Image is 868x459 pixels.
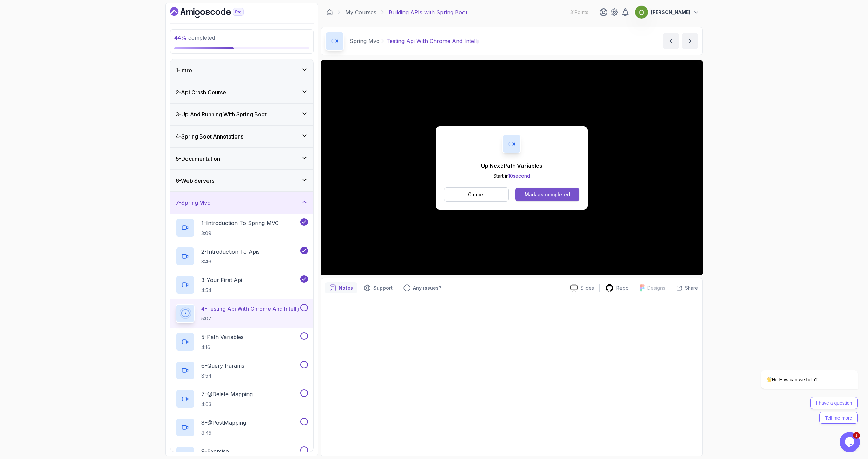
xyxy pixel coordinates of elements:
iframe: chat widget [739,287,861,428]
p: 31 Points [570,9,588,16]
button: 1-Intro [170,59,313,81]
button: user profile image[PERSON_NAME] [635,5,700,19]
p: 5:07 [201,315,299,322]
a: Repo [600,284,634,292]
button: 5-Documentation [170,148,313,169]
button: Feedback button [399,282,446,293]
p: Cancel [468,191,485,198]
button: 1-Introduction To Spring MVC3:09 [176,218,308,237]
button: 6-Web Servers [170,170,313,191]
p: 8 - @PostMapping [201,419,246,427]
button: Mark as completed [515,188,579,201]
p: Notes [339,284,353,291]
p: Building APIs with Spring Boot [389,8,467,16]
button: 4-Spring Boot Annotations [170,126,313,147]
iframe: chat widget [840,432,861,452]
button: 2-Api Crash Course [170,81,313,103]
p: Start in [481,172,542,179]
button: 2-Introduction To Apis3:46 [176,247,308,266]
p: 1 - Introduction To Spring MVC [201,219,279,227]
p: 7 - @Delete Mapping [201,390,253,398]
p: 6 - Query Params [201,362,244,370]
p: 5 - Path Variables [201,333,244,341]
span: 10 second [508,173,530,179]
p: Support [373,284,393,291]
a: Slides [565,284,599,292]
button: next content [682,33,698,49]
p: Repo [616,284,629,291]
p: Share [685,284,698,291]
h3: 1 - Intro [176,66,192,74]
h3: 5 - Documentation [176,154,220,163]
button: 4-Testing Api With Chrome And Intellij5:07 [176,304,308,323]
a: Dashboard [326,9,333,16]
p: Testing Api With Chrome And Intellij [386,37,479,45]
button: 8-@PostMapping8:45 [176,418,308,437]
p: 3:09 [201,230,279,237]
p: 3 - Your First Api [201,276,242,284]
p: Up Next: Path Variables [481,162,542,170]
button: notes button [325,282,357,293]
p: 2 - Introduction To Apis [201,247,260,256]
p: 4 - Testing Api With Chrome And Intellij [201,305,299,313]
p: 8:54 [201,372,244,379]
h3: 7 - Spring Mvc [176,199,210,207]
button: Share [671,284,698,291]
p: 4:54 [201,287,242,294]
p: 4:03 [201,401,253,408]
button: Cancel [444,187,509,202]
div: Mark as completed [525,191,570,198]
img: user profile image [635,6,648,19]
iframe: 4 - Testing API with Chrome and IntelliJ [321,60,703,275]
p: Any issues? [413,284,441,291]
a: My Courses [345,8,376,16]
span: completed [174,34,215,41]
h3: 4 - Spring Boot Annotations [176,132,243,141]
h3: 3 - Up And Running With Spring Boot [176,110,267,118]
button: Support button [360,282,397,293]
h3: 6 - Web Servers [176,177,214,185]
p: Designs [647,284,665,291]
p: 9 - Exercise [201,447,229,455]
button: 3-Up And Running With Spring Boot [170,104,313,125]
p: 3:46 [201,258,260,265]
button: previous content [663,33,679,49]
button: 6-Query Params8:54 [176,361,308,380]
a: Dashboard [170,7,259,18]
button: 3-Your First Api4:54 [176,275,308,294]
button: 7-@Delete Mapping4:03 [176,389,308,408]
h3: 2 - Api Crash Course [176,88,226,96]
button: 5-Path Variables4:16 [176,332,308,351]
span: 44 % [174,34,187,41]
p: [PERSON_NAME] [651,9,690,16]
p: Spring Mvc [350,37,379,45]
button: 7-Spring Mvc [170,192,313,214]
p: Slides [580,284,594,291]
p: 4:16 [201,344,244,351]
p: 8:45 [201,429,246,436]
